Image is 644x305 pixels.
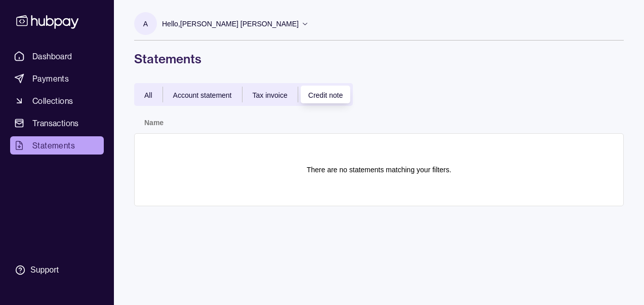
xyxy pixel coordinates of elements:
[143,18,148,29] p: A
[10,69,104,88] a: Payments
[10,114,104,132] a: Transactions
[307,164,452,175] p: There are no statements matching your filters.
[10,92,104,110] a: Collections
[32,50,72,62] span: Dashboard
[32,139,75,151] span: Statements
[134,51,624,67] h1: Statements
[32,95,73,107] span: Collections
[32,117,79,129] span: Transactions
[134,83,353,106] div: documentTypes
[253,91,288,99] span: Tax invoice
[173,91,232,99] span: Account statement
[30,264,59,276] div: Support
[308,91,343,99] span: Credit note
[10,136,104,155] a: Statements
[32,72,69,85] span: Payments
[144,91,152,99] span: All
[162,18,299,29] p: Hello, [PERSON_NAME] [PERSON_NAME]
[144,119,164,127] p: Name
[10,259,104,281] a: Support
[10,47,104,65] a: Dashboard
